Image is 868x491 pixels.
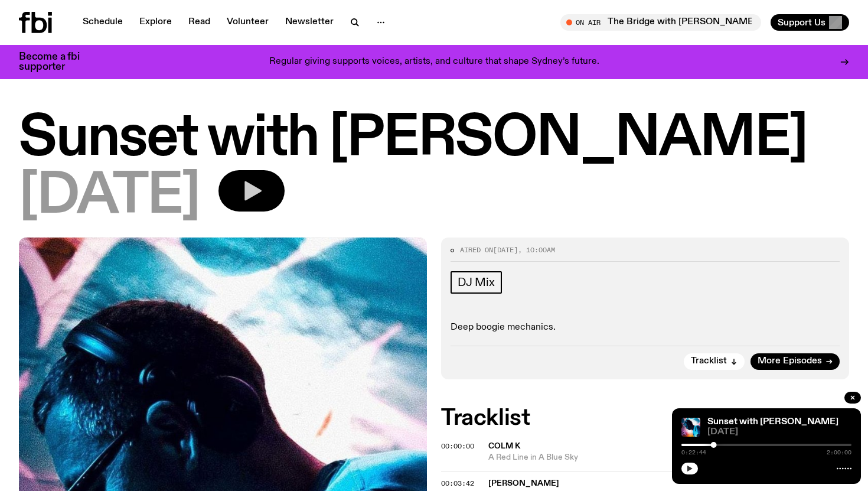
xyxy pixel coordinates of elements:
[441,443,474,450] button: 00:00:00
[220,14,276,31] a: Volunteer
[76,14,130,31] a: Schedule
[181,14,217,31] a: Read
[827,450,851,456] span: 2:00:00
[458,276,495,289] span: DJ Mix
[441,408,849,429] h2: Tracklist
[441,479,474,488] span: 00:03:42
[460,245,493,255] span: Aired on
[19,52,94,72] h3: Become a fbi supporter
[493,245,518,255] span: [DATE]
[518,245,555,255] span: , 10:00am
[778,17,825,28] span: Support Us
[707,428,851,437] span: [DATE]
[750,353,840,370] a: More Episodes
[441,480,474,487] button: 00:03:42
[488,452,849,463] span: A Red Line in A Blue Sky
[19,170,200,223] span: [DATE]
[560,14,761,31] button: On AirThe Bridge with [PERSON_NAME]
[441,441,474,451] span: 00:00:00
[488,479,559,487] span: [PERSON_NAME]
[269,57,599,67] p: Regular giving supports voices, artists, and culture that shape Sydney’s future.
[684,353,745,370] button: Tracklist
[681,450,706,456] span: 0:22:44
[707,417,838,427] a: Sunset with [PERSON_NAME]
[691,357,727,366] span: Tracklist
[681,418,700,437] img: Simon Caldwell stands side on, looking downwards. He has headphones on. Behind him is a brightly ...
[19,112,849,165] h1: Sunset with [PERSON_NAME]
[758,357,822,366] span: More Episodes
[771,14,849,31] button: Support Us
[488,442,520,450] span: Colm K
[451,322,840,333] p: Deep boogie mechanics.
[278,14,341,31] a: Newsletter
[451,271,502,294] a: DJ Mix
[132,14,179,31] a: Explore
